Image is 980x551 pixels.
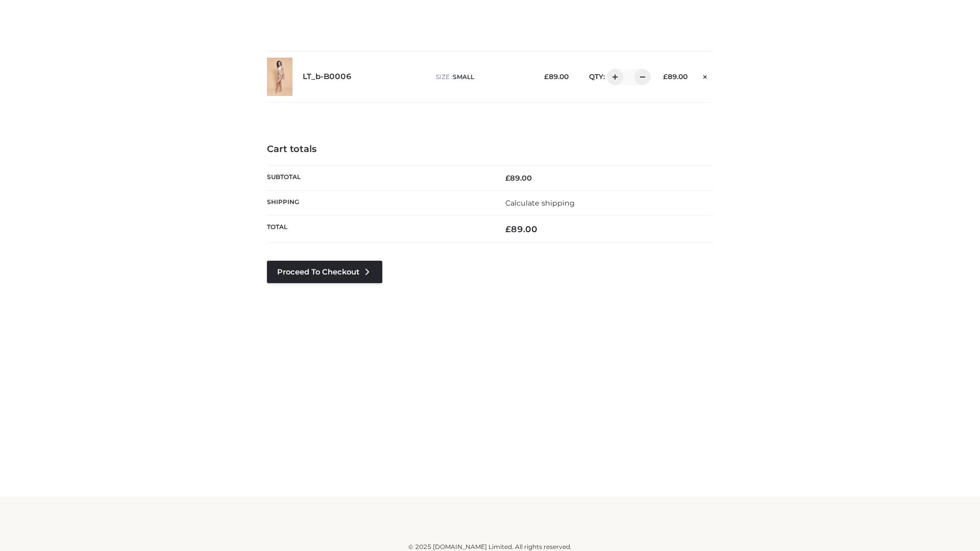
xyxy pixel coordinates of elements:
span: £ [544,72,549,81]
th: Shipping [267,190,490,215]
span: £ [505,173,510,183]
span: £ [505,224,511,234]
th: Total [267,216,490,243]
h4: Cart totals [267,144,713,155]
a: LT_b-B0006 [303,72,352,82]
bdi: 89.00 [505,173,532,183]
bdi: 89.00 [505,224,537,234]
a: Calculate shipping [505,198,575,208]
div: QTY: [579,69,647,85]
th: Subtotal [267,165,490,190]
a: Proceed to Checkout [267,261,382,283]
bdi: 89.00 [663,72,688,81]
span: SMALL [453,73,474,81]
bdi: 89.00 [544,72,569,81]
span: £ [663,72,668,81]
a: Remove this item [698,69,713,82]
p: size : [436,72,528,82]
